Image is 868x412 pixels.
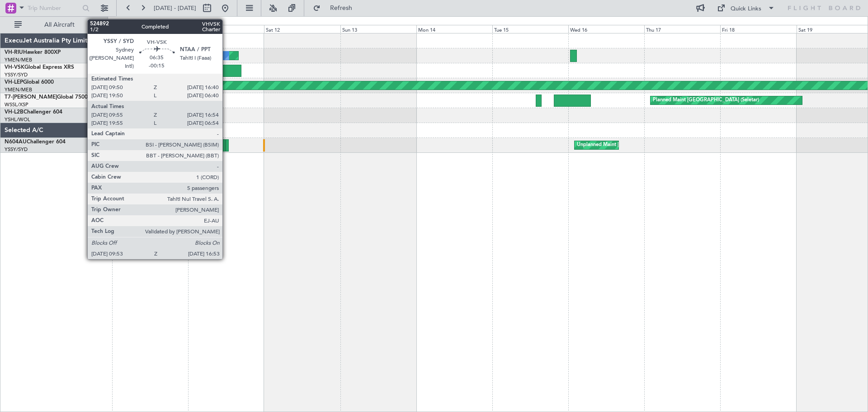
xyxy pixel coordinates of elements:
[5,65,74,70] a: VH-VSKGlobal Express XRS
[5,109,62,115] a: VH-L2BChallenger 604
[264,25,340,33] div: Sat 12
[5,139,27,145] span: N604AU
[712,1,779,15] button: Quick Links
[154,4,196,12] span: [DATE] - [DATE]
[577,138,726,152] div: Unplanned Maint [GEOGRAPHIC_DATA] ([GEOGRAPHIC_DATA])
[309,1,363,15] button: Refresh
[492,25,568,33] div: Tue 15
[5,80,54,85] a: VH-LEPGlobal 6000
[5,101,28,108] a: WSSL/XSP
[5,65,24,70] span: VH-VSK
[653,94,759,107] div: Planned Maint [GEOGRAPHIC_DATA] (Seletar)
[720,25,796,33] div: Fri 18
[5,109,24,115] span: VH-L2B
[112,25,188,33] div: Thu 10
[5,139,66,145] a: N604AUChallenger 604
[644,25,720,33] div: Thu 17
[5,146,28,153] a: YSSY/SYD
[568,25,644,33] div: Wed 16
[5,50,23,55] span: VH-RIU
[5,80,23,85] span: VH-LEP
[109,18,125,26] div: [DATE]
[5,95,88,100] a: T7-[PERSON_NAME]Global 7500
[5,86,32,93] a: YMEN/MEB
[28,1,80,15] input: Trip Number
[188,25,264,33] div: Fri 11
[322,5,360,11] span: Refresh
[340,25,416,33] div: Sun 13
[10,18,98,32] button: All Aircraft
[5,71,28,78] a: YSSY/SYD
[5,95,57,100] span: T7-[PERSON_NAME]
[731,5,761,14] div: Quick Links
[24,22,95,28] span: All Aircraft
[5,50,61,55] a: VH-RIUHawker 800XP
[5,57,32,63] a: YMEN/MEB
[416,25,492,33] div: Mon 14
[5,116,30,123] a: YSHL/WOL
